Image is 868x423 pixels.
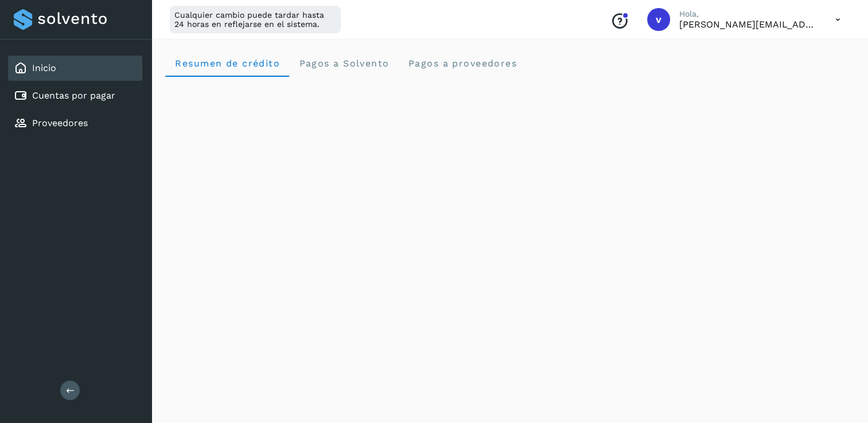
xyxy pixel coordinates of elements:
div: Cualquier cambio puede tardar hasta 24 horas en reflejarse en el sistema. [170,6,341,33]
div: Proveedores [8,111,142,136]
div: Cuentas por pagar [8,83,142,108]
a: Cuentas por pagar [32,90,115,101]
a: Proveedores [32,117,88,128]
span: Pagos a proveedores [407,58,517,69]
p: victor.romero@fidum.com.mx [679,19,817,30]
a: Inicio [32,62,56,73]
span: Pagos a Solvento [298,58,389,69]
div: Inicio [8,56,142,81]
p: Hola, [679,9,817,19]
span: Resumen de crédito [174,58,280,69]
